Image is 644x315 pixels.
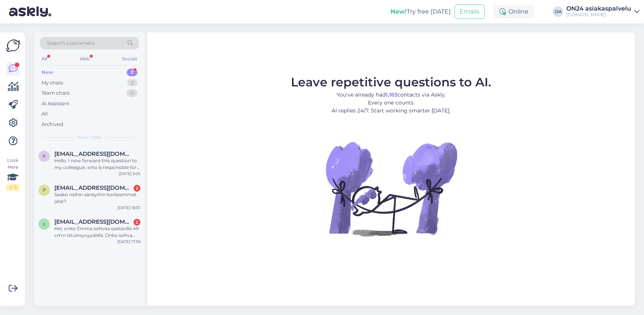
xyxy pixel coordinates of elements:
[117,205,140,211] div: [DATE] 18:33
[54,184,133,191] span: paivimr@meiliboxi.fi
[134,219,140,226] div: 2
[566,12,631,18] div: [DOMAIN_NAME]
[291,91,491,115] p: You’ve already had contacts via Askly. Every one counts. AI replies 24/7. Start working smarter [...
[323,121,459,257] img: No Chat active
[47,39,95,47] span: Search customers
[43,221,46,227] span: l
[54,218,133,225] span: luostpai@gmail.com
[119,171,140,177] div: [DATE] 6:53
[117,239,140,244] div: [DATE] 17:38
[40,54,49,64] div: All
[493,5,535,18] div: Online
[41,79,63,87] div: My chats
[566,6,639,18] a: ON24 asiakaspalvelu[DOMAIN_NAME]
[54,151,133,157] span: kultala.pj0564@gmail.com
[127,69,137,76] div: 3
[41,121,63,128] div: Archived
[120,54,139,64] div: Socials
[390,8,407,15] b: New!
[41,89,69,97] div: Team chats
[6,38,20,53] img: Askly Logo
[54,191,140,205] div: Saako näihin sänkyihin korkeammat jalat?
[54,157,140,171] div: Hello, I now forward this question to my colleague, who is responsible for this. The reply will b...
[127,79,137,87] div: 3
[6,157,20,191] div: Look Here
[126,89,137,97] div: 0
[455,5,484,19] button: Emails
[566,6,631,12] div: ON24 asiakaspalvelu
[553,6,563,17] div: OA
[77,134,101,141] span: New chats
[41,110,48,118] div: All
[390,7,452,16] div: Try free [DATE]:
[41,69,53,76] div: New
[386,91,397,98] b: 1,183
[41,100,69,108] div: AI Assistant
[291,75,491,89] span: Leave repetitive questions to AI.
[78,54,91,64] div: Web
[54,225,140,239] div: Hei, onko Emma sohvaa saatavilla 49 cm:n istuinsyvyydellä. Onko sohva pehmeä, puolipehmeä,kova? N...
[134,185,140,192] div: 2
[43,187,46,193] span: p
[6,184,20,191] div: 2 / 3
[43,153,46,159] span: k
